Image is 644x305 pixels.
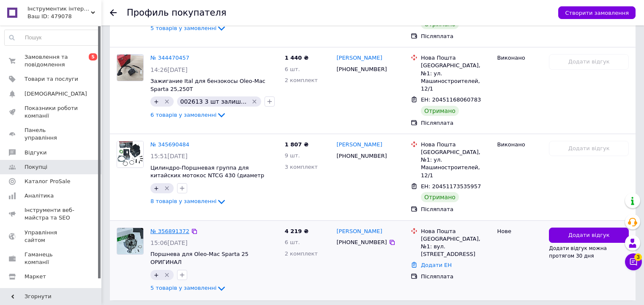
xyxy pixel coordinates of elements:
[421,206,491,213] div: Післяплата
[25,149,46,157] span: Відгуки
[285,66,300,72] span: 6 шт.
[180,98,247,105] span: 002613 3 шт залиш...
[150,251,248,265] a: Поршнева для Oleo-Mac Sparta 25 ОРИГИНАЛ
[25,75,78,83] span: Товари та послуги
[251,98,258,105] svg: Видалити мітку
[285,250,318,257] span: 2 комплект
[421,33,491,40] div: Післяплата
[110,9,117,16] div: Повернутися назад
[421,141,491,148] div: Нова Пошта
[285,228,308,234] span: 4 219 ₴
[150,285,226,291] a: 5 товарів у замовленні
[117,54,144,81] a: Фото товару
[150,25,216,31] span: 5 товарів у замовленні
[497,54,543,62] div: Виконано
[568,231,610,239] span: Додати відгук
[154,98,159,105] span: +
[549,245,607,259] span: Додати відгук можна протягом 30 дня
[421,96,481,103] span: ЕН: 20451168060783
[150,228,189,234] a: № 356891372
[285,152,300,159] span: 9 шт.
[335,151,388,162] div: [PHONE_NUMBER]
[25,90,87,98] span: [DEMOGRAPHIC_DATA]
[25,206,78,222] span: Інструменти веб-майстра та SEO
[336,228,382,236] a: [PERSON_NAME]
[421,273,491,280] div: Післяплата
[336,141,382,149] a: [PERSON_NAME]
[150,285,216,291] span: 5 товарів у замовленні
[336,54,382,62] a: [PERSON_NAME]
[25,251,78,266] span: Гаманець компанії
[421,235,491,258] div: [GEOGRAPHIC_DATA], №1: вул. [STREET_ADDRESS]
[421,54,491,62] div: Нова Пошта
[117,141,143,168] img: Фото товару
[25,126,78,142] span: Панель управління
[150,66,188,73] span: 14:26[DATE]
[150,198,216,205] span: 8 товарів у замовленні
[150,239,188,246] span: 15:06[DATE]
[150,25,226,31] a: 5 товарів у замовленні
[497,228,543,235] div: Нове
[27,13,101,20] div: Ваш ID: 479078
[117,228,144,255] a: Фото товару
[150,141,189,148] a: № 345690484
[150,78,265,92] a: Зажигание Ital для бензокосы Oleo-Mac Sparta 25,250T
[25,178,70,185] span: Каталог ProSale
[421,228,491,235] div: Нова Пошта
[164,98,170,105] svg: Видалити мітку
[285,164,318,170] span: 3 комплект
[558,6,636,19] button: Створити замовлення
[25,163,47,171] span: Покупці
[497,141,543,148] div: Виконано
[421,62,491,93] div: [GEOGRAPHIC_DATA], №1: ул. Машиностроителей, 12/1
[25,104,78,120] span: Показники роботи компанії
[164,185,170,192] svg: Видалити мітку
[150,112,216,118] span: 6 товарів у замовленні
[421,262,452,268] a: Додати ЕН
[285,239,300,245] span: 6 шт.
[549,228,629,243] button: Додати відгук
[150,165,264,187] a: Цилиндро-Поршневая группа для китайских мотокос NTCG 430 (диаметр 40мм) Ital
[634,253,642,261] span: 3
[25,273,46,280] span: Маркет
[117,55,143,81] img: Фото товару
[150,55,189,61] a: № 344470457
[89,53,97,60] span: 5
[150,153,188,159] span: 15:51[DATE]
[335,237,388,248] div: [PHONE_NUMBER]
[27,5,91,13] span: Інструментик інтернет-магазин
[117,141,144,168] a: Фото товару
[150,198,226,204] a: 8 товарів у замовленні
[421,106,459,116] div: Отримано
[25,288,68,295] span: Налаштування
[117,228,143,254] img: Фото товару
[164,272,170,278] svg: Видалити мітку
[335,64,388,75] div: [PHONE_NUMBER]
[565,10,629,16] span: Створити замовлення
[25,53,78,69] span: Замовлення та повідомлення
[421,183,481,190] span: ЕН: 20451173535957
[150,112,226,118] a: 6 товарів у замовленні
[25,229,78,244] span: Управління сайтом
[625,253,642,270] button: Чат з покупцем3
[285,55,308,61] span: 1 440 ₴
[25,192,54,200] span: Аналітика
[421,192,459,202] div: Отримано
[154,185,159,192] span: +
[154,272,159,278] span: +
[421,148,491,179] div: [GEOGRAPHIC_DATA], №1: ул. Машиностроителей, 12/1
[285,77,318,83] span: 2 комплект
[421,119,491,127] div: Післяплата
[5,30,99,45] input: Пошук
[127,8,226,18] h1: Профиль покупателя
[285,141,308,148] span: 1 807 ₴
